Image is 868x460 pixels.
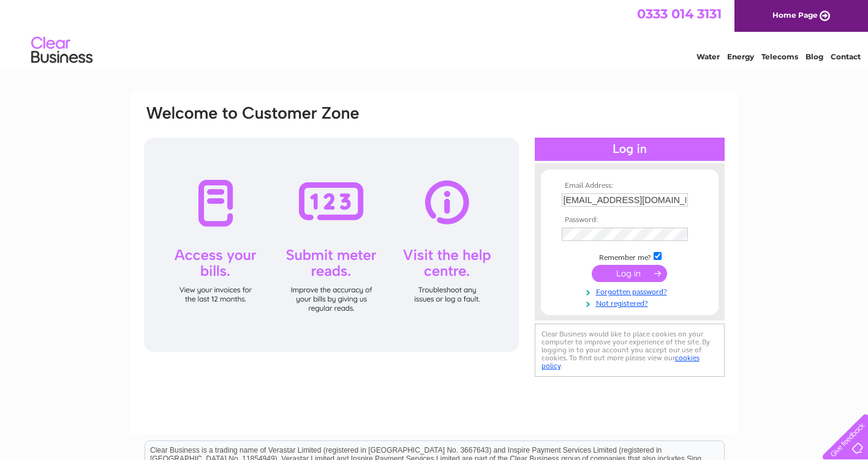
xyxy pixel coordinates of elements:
div: Clear Business would like to place cookies on your computer to improve your experience of the sit... [535,324,725,377]
input: Submit [592,265,667,282]
th: Password: [559,216,701,224]
td: Remember me? [559,250,701,262]
th: Email Address: [559,182,701,190]
a: Forgotten password? [562,285,701,297]
img: logo.png [31,32,93,69]
a: Contact [831,52,861,61]
div: Clear Business is a trading name of Verastar Limited (registered in [GEOGRAPHIC_DATA] No. 3667643... [145,7,724,59]
a: Not registered? [562,297,701,308]
a: Telecoms [761,52,798,61]
a: Blog [806,52,823,61]
a: cookies policy [542,354,700,370]
a: Energy [727,52,754,61]
a: Water [696,52,720,61]
a: 0333 014 3131 [637,6,722,21]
